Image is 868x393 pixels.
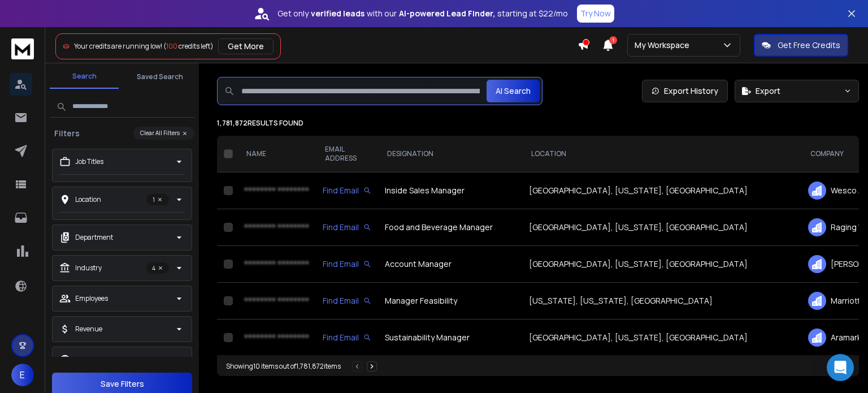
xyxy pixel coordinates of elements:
[50,65,119,89] button: Search
[75,325,102,334] p: Revenue
[75,264,102,273] p: Industry
[756,85,780,97] span: Export
[75,294,108,303] p: Employees
[378,246,522,283] td: Account Manager
[146,262,169,274] p: 4
[577,5,614,23] button: Try Now
[75,195,101,204] p: Location
[378,319,522,356] td: Sustainability Manager
[754,34,848,57] button: Get Free Credits
[522,246,801,283] td: [GEOGRAPHIC_DATA], [US_STATE], [GEOGRAPHIC_DATA]
[50,128,84,139] h3: Filters
[75,355,103,364] p: Domains
[399,8,495,19] strong: AI-powered Lead Finder,
[133,127,194,140] button: Clear All Filters
[11,364,34,386] button: E
[522,136,801,172] th: LOCATION
[522,283,801,319] td: [US_STATE], [US_STATE], [GEOGRAPHIC_DATA]
[778,40,840,51] p: Get Free Credits
[635,40,694,51] p: My Workspace
[522,209,801,246] td: [GEOGRAPHIC_DATA], [US_STATE], [GEOGRAPHIC_DATA]
[642,80,728,102] a: Export History
[125,66,194,88] button: Saved Search
[378,209,522,246] td: Food and Beverage Manager
[522,356,801,393] td: [US_STATE][GEOGRAPHIC_DATA], [US_STATE], [GEOGRAPHIC_DATA]
[217,119,859,128] p: 1,781,872 results found
[378,283,522,319] td: Manager Feasibility
[609,36,617,44] span: 1
[378,136,522,172] th: DESIGNATION
[237,136,316,172] th: NAME
[378,172,522,209] td: Inside Sales Manager
[323,222,371,233] div: Find Email
[75,233,113,242] p: Department
[316,136,378,172] th: EMAIL ADDRESS
[166,41,177,51] span: 100
[827,354,854,381] div: Open Intercom Messenger
[323,185,371,196] div: Find Email
[218,38,274,54] button: Get More
[522,172,801,209] td: [GEOGRAPHIC_DATA], [US_STATE], [GEOGRAPHIC_DATA]
[11,38,34,59] img: logo
[580,8,611,19] p: Try Now
[146,194,169,205] p: 1
[74,41,162,51] span: Your credits are running low!
[163,41,214,51] span: ( credits left)
[226,362,341,371] div: Showing 10 items out of 1,781,872 items
[311,8,364,19] strong: verified leads
[323,332,371,343] div: Find Email
[323,258,371,270] div: Find Email
[487,80,540,102] button: AI Search
[75,157,103,166] p: Job Titles
[378,356,522,393] td: Facilities Manager
[277,8,568,19] p: Get only with our starting at $22/mo
[323,295,371,306] div: Find Email
[522,319,801,356] td: [GEOGRAPHIC_DATA], [US_STATE], [GEOGRAPHIC_DATA]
